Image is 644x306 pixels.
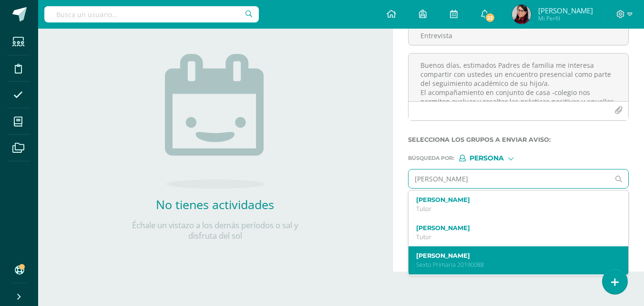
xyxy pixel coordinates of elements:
[470,156,504,161] span: Persona
[538,14,593,22] span: Mi Perfil
[416,252,613,259] label: [PERSON_NAME]
[538,6,593,15] span: [PERSON_NAME]
[409,26,628,45] input: Titulo
[416,261,613,269] p: Sexto Primaria 20190088
[409,53,628,101] textarea: Buenos días, estimados Padres de familia me interesa compartir con ustedes un encuentro presencia...
[409,169,610,188] input: Ej. Mario Galindo
[416,233,613,241] p: Tutor
[416,224,613,232] label: [PERSON_NAME]
[120,196,310,212] h2: No tienes actividades
[416,205,613,213] p: Tutor
[416,196,613,203] label: [PERSON_NAME]
[165,54,265,189] img: no_activities.png
[512,5,531,24] img: 0a2e9a33f3909cb77ea8b9c8beb902f9.png
[485,12,495,23] span: 22
[408,156,454,161] span: Búsqueda por :
[44,6,259,22] input: Busca un usuario...
[459,155,531,161] div: [object Object]
[120,220,310,241] p: Échale un vistazo a los demás períodos o sal y disfruta del sol
[408,136,629,143] label: Selecciona los grupos a enviar aviso :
